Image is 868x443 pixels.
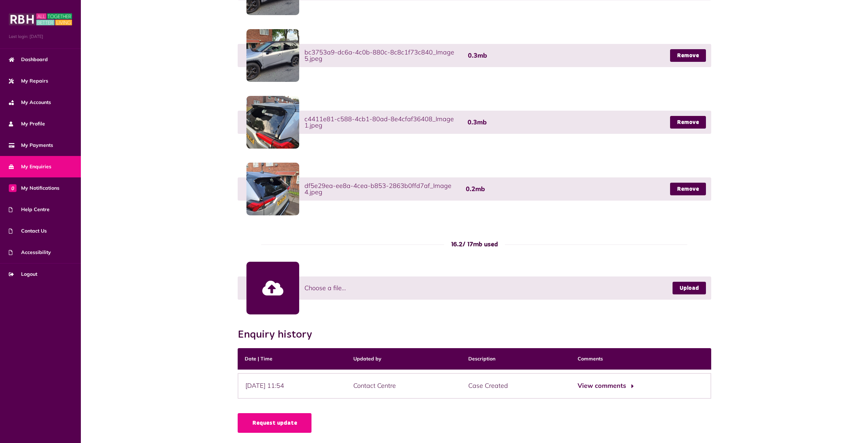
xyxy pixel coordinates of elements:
span: 0 [9,184,17,192]
img: MyRBH [9,12,72,26]
h2: Enquiry history [238,328,319,341]
span: Help Centre [9,206,50,213]
div: Contact Centre [346,373,461,399]
span: Choose a file... [304,283,346,293]
span: df5e29ea-ee8a-4cea-b853-2863b0ffd7af_Image 4.jpeg [304,183,458,195]
span: My Repairs [9,77,48,85]
span: Last login: [DATE] [9,33,72,40]
th: Updated by [346,348,461,370]
span: My Notifications [9,184,59,192]
span: c4411e81-c588-4cb1-80ad-8e4cfaf36408_Image 1.jpeg [304,116,461,129]
a: Request update [238,413,311,433]
th: Comments [571,348,711,370]
span: My Profile [9,120,45,128]
span: My Accounts [9,99,51,106]
span: Dashboard [9,56,48,63]
span: My Enquiries [9,163,51,170]
th: Description [461,348,571,370]
span: 0.3mb [468,52,487,59]
div: / 17mb used [444,240,505,249]
a: Remove [670,116,706,129]
span: My Payments [9,142,53,149]
div: Case Created [461,373,571,399]
div: [DATE] 11:54 [238,373,346,399]
span: Accessibility [9,249,51,256]
span: 0.2mb [466,186,485,192]
span: Logout [9,271,37,278]
a: Upload [673,282,706,294]
a: Remove [670,49,706,62]
span: 16.2 [451,241,463,248]
a: Remove [670,183,706,195]
th: Date | Time [238,348,346,370]
span: bc3753a9-dc6a-4c0b-880c-8c8c1f73c840_Image 5.jpeg [304,49,461,62]
button: View comments [578,381,632,391]
span: Contact Us [9,227,47,235]
span: 0.3mb [468,119,487,125]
